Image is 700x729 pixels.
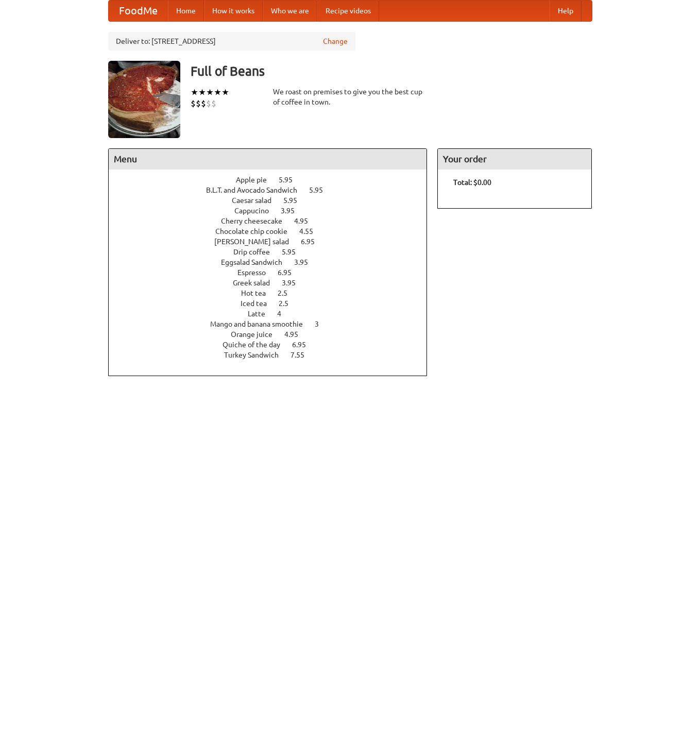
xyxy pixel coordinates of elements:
span: Orange juice [231,330,283,338]
a: Greek salad 3.95 [233,279,315,287]
a: Help [550,1,582,21]
span: Caesar salad [232,196,282,205]
a: Orange juice 4.95 [231,330,317,338]
a: Cappucino 3.95 [234,207,314,215]
a: Recipe videos [317,1,379,21]
li: ★ [191,87,198,98]
span: Cherry cheesecake [221,217,293,225]
span: 4 [277,310,292,318]
span: Chocolate chip cookie [215,227,298,235]
a: How it works [204,1,263,21]
li: ★ [198,87,206,98]
h3: Full of Beans [191,61,592,81]
span: Hot tea [241,289,276,297]
li: ★ [221,87,229,98]
span: Drip coffee [233,248,280,256]
span: 4.95 [284,330,309,338]
span: 3 [315,320,329,328]
h4: Your order [438,149,591,169]
span: Iced tea [241,299,277,308]
li: ★ [214,87,221,98]
a: Home [168,1,204,21]
span: 2.5 [279,299,299,308]
b: Total: $0.00 [453,178,491,187]
li: $ [201,98,206,109]
a: Espresso 6.95 [237,268,311,277]
a: Quiche of the day 6.95 [223,341,325,349]
a: Mango and banana smoothie 3 [210,320,338,328]
li: $ [191,98,196,109]
a: Eggsalad Sandwich 3.95 [221,258,327,266]
a: Chocolate chip cookie 4.55 [215,227,332,235]
span: 3.95 [281,207,305,215]
a: Apple pie 5.95 [236,176,312,184]
li: $ [196,98,201,109]
li: $ [211,98,216,109]
span: 6.95 [292,341,316,349]
span: 6.95 [301,238,325,246]
a: Iced tea 2.5 [241,299,308,308]
span: 5.95 [283,196,308,205]
a: [PERSON_NAME] salad 6.95 [214,238,334,246]
a: Cherry cheesecake 4.95 [221,217,327,225]
span: Mango and banana smoothie [210,320,313,328]
span: 5.95 [309,186,333,194]
span: B.L.T. and Avocado Sandwich [206,186,308,194]
span: 3.95 [294,258,318,266]
span: 4.95 [294,217,318,225]
a: Latte 4 [248,310,300,318]
a: Drip coffee 5.95 [233,248,315,256]
a: FoodMe [109,1,168,21]
div: We roast on premises to give you the best cup of coffee in town. [273,87,428,107]
span: [PERSON_NAME] salad [214,238,299,246]
span: Turkey Sandwich [224,351,289,359]
span: 7.55 [291,351,315,359]
span: 2.5 [278,289,298,297]
a: Hot tea 2.5 [241,289,306,297]
span: 4.55 [299,227,323,235]
li: ★ [206,87,214,98]
span: Apple pie [236,176,277,184]
span: Quiche of the day [223,341,291,349]
span: 3.95 [282,279,306,287]
span: Espresso [237,268,276,277]
li: $ [206,98,211,109]
span: Latte [248,310,276,318]
a: Caesar salad 5.95 [232,196,316,205]
span: Greek salad [233,279,280,287]
div: Deliver to: [STREET_ADDRESS] [108,32,355,50]
a: Who we are [263,1,317,21]
span: 6.95 [278,268,302,277]
img: angular.jpg [108,61,180,138]
a: Turkey Sandwich 7.55 [224,351,323,359]
h4: Menu [109,149,427,169]
span: 5.95 [279,176,303,184]
span: 5.95 [282,248,306,256]
span: Eggsalad Sandwich [221,258,293,266]
a: B.L.T. and Avocado Sandwich 5.95 [206,186,342,194]
span: Cappucino [234,207,279,215]
a: Change [323,36,348,46]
